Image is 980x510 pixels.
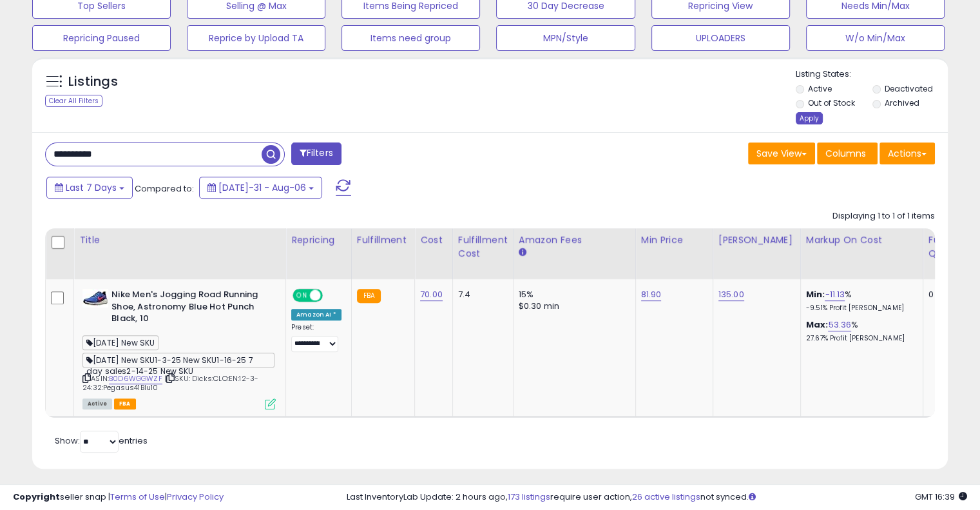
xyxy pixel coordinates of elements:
div: [PERSON_NAME] [718,233,795,247]
a: 81.90 [641,288,662,301]
div: seller snap | | [13,491,224,504]
div: % [806,319,913,343]
img: 41jtc1tR4+L._SL40_.jpg [82,289,108,308]
span: 2025-08-14 16:39 GMT [915,491,967,503]
small: Amazon Fees. [519,247,526,259]
b: Nike Men's Jogging Road Running Shoe, Astronomy Blue Hot Punch Black, 10 [111,289,268,328]
div: Cost [420,233,447,247]
th: The percentage added to the cost of goods (COGS) that forms the calculator for Min & Max prices. [800,228,923,279]
p: Listing States: [796,68,948,81]
div: $0.30 min [519,300,626,312]
a: 135.00 [718,288,744,301]
div: Preset: [291,323,341,352]
p: -9.51% Profit [PERSON_NAME] [806,304,913,313]
label: Archived [884,97,919,108]
div: 0 [928,289,968,300]
div: ASIN: [82,289,276,408]
button: UPLOADERS [651,25,790,51]
button: Filters [291,142,341,165]
button: Reprice by Upload TA [187,25,325,51]
div: Amazon AI * [291,309,341,320]
b: Min: [806,288,825,300]
span: Show: entries [55,435,148,447]
div: Apply [796,112,823,124]
label: Active [808,83,832,94]
button: Columns [817,142,878,164]
span: OFF [321,290,341,301]
span: All listings currently available for purchase on Amazon [82,398,112,409]
button: MPN/Style [496,25,635,51]
a: 173 listings [508,491,550,503]
h5: Listings [68,73,118,91]
div: Fulfillable Quantity [928,233,973,260]
span: [DATE]-31 - Aug-06 [218,181,306,194]
div: Fulfillment Cost [458,233,508,260]
small: FBA [357,289,381,303]
div: Amazon Fees [519,233,630,247]
strong: Copyright [13,491,60,503]
button: Save View [748,142,815,164]
div: Displaying 1 to 1 of 1 items [832,210,935,222]
span: ON [294,290,310,301]
a: 70.00 [420,288,443,301]
div: 7.4 [458,289,503,300]
button: Actions [879,142,935,164]
div: Fulfillment [357,233,409,247]
button: [DATE]-31 - Aug-06 [199,177,322,199]
div: 15% [519,289,626,300]
label: Out of Stock [808,97,855,108]
p: 27.67% Profit [PERSON_NAME] [806,334,913,343]
div: Title [79,233,280,247]
a: 53.36 [828,319,851,331]
div: Repricing [291,233,346,247]
a: Terms of Use [110,491,165,503]
span: [DATE] New SKU [82,335,159,350]
div: Min Price [641,233,707,247]
span: Compared to: [135,182,194,195]
button: Items need group [341,25,480,51]
b: Max: [806,319,829,331]
a: -11.13 [825,288,845,301]
span: Columns [825,147,866,160]
span: | SKU: Dicks:CLO:EN:12-3-24:32:Pegasus41Blu10 [82,373,258,393]
a: Privacy Policy [167,491,224,503]
a: B0D6WGGWZF [109,373,162,384]
button: Last 7 Days [46,177,133,199]
div: % [806,289,913,313]
div: Clear All Filters [45,95,102,107]
div: Last InventoryLab Update: 2 hours ago, require user action, not synced. [347,491,967,504]
span: Last 7 Days [66,181,117,194]
button: W/o Min/Max [806,25,945,51]
label: Deactivated [884,83,932,94]
a: 26 active listings [632,491,700,503]
span: [DATE] New SKU1-3-25 New SKU1-16-25 7 day sales2-14-25 New SKU [82,353,274,368]
span: FBA [114,398,136,409]
div: Markup on Cost [806,233,918,247]
button: Repricing Paused [32,25,171,51]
